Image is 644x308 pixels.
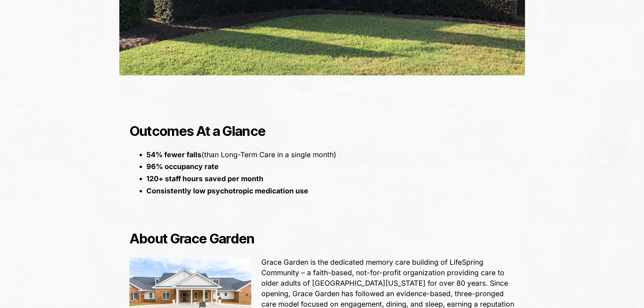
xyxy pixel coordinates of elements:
[129,123,266,139] b: Outcomes At a Glance
[146,174,263,183] b: 120+ staff hours saved per month
[146,150,201,159] b: 54% fewer falls
[146,187,308,195] b: Consistently low psychotropic medication use
[201,150,336,159] span: (than Long-Term Care in a single month)
[129,230,255,247] b: About Grace Garden
[146,162,219,171] b: 96% occupancy rate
